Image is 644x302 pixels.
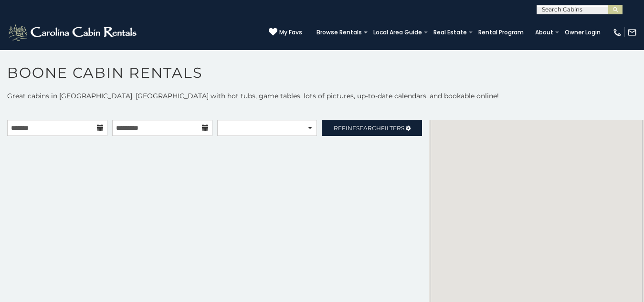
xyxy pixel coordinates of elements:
a: Rental Program [474,26,528,39]
a: RefineSearchFilters [322,120,422,136]
a: My Favs [269,28,302,37]
a: Real Estate [429,26,472,39]
a: About [530,26,558,39]
img: phone-regular-white.png [612,28,622,37]
a: Owner Login [560,26,605,39]
a: Browse Rentals [312,26,367,39]
span: Search [356,125,381,132]
img: White-1-2.png [7,23,139,42]
span: Refine Filters [334,125,404,132]
span: My Favs [279,28,302,37]
a: Local Area Guide [369,26,427,39]
img: mail-regular-white.png [627,28,637,37]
